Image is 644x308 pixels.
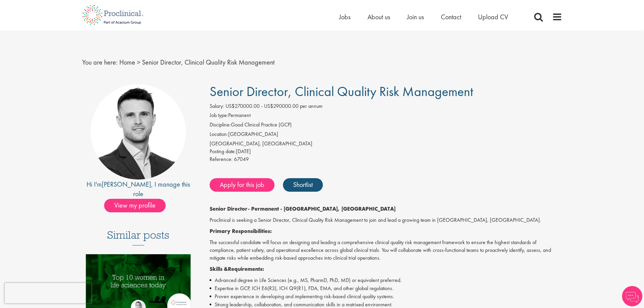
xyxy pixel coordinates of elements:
[210,276,562,284] li: Advanced degree in Life Sciences (e.g., MS, PharmD, PhD, MD) or equivalent preferred.
[478,13,508,21] a: Upload CV
[102,180,151,189] a: [PERSON_NAME]
[234,156,249,163] span: 67049
[367,13,390,21] a: About us
[210,292,562,301] li: Proven experience in developing and implementing risk-based clinical quality systems.
[104,200,172,209] a: View my profile
[5,283,91,303] iframe: reCAPTCHA
[339,13,351,21] a: Jobs
[210,265,228,273] strong: Skills &
[210,239,562,262] p: The successful candidate will focus on designing and leading a comprehensive clinical quality ris...
[248,205,396,212] strong: - Permanent - [GEOGRAPHIC_DATA], [GEOGRAPHIC_DATA]
[210,102,224,110] label: Salary:
[210,83,473,100] span: Senior Director, Clinical Quality Risk Management
[283,178,323,192] a: Shortlist
[210,140,562,148] div: [GEOGRAPHIC_DATA], [GEOGRAPHIC_DATA]
[225,102,323,110] span: US$270000.00 - US$290000.00 per annum
[441,13,461,21] a: Contact
[228,265,264,273] strong: Requirements:
[104,199,166,212] span: View my profile
[91,84,186,180] img: imeage of recruiter Joshua Godden
[210,148,562,156] div: [DATE]
[210,228,272,235] strong: Primary Responsibilities:
[210,131,228,138] label: Location:
[210,216,562,224] p: Proclinical is seeking a Senior Director, Clinical Quality Risk Management to join and lead a gro...
[210,284,562,292] li: Expertise in GCP, ICH E6(R3), ICH Q9(R1), FDA, EMA, and other global regulations.
[622,286,642,306] img: Chatbot
[107,229,169,245] h3: Similar posts
[210,205,248,212] strong: Senior Director
[82,58,118,67] span: You are here:
[407,13,424,21] a: Join us
[119,58,135,67] a: breadcrumb link
[210,112,228,119] label: Job type:
[210,112,562,121] li: Permanent
[210,148,236,155] span: Posting date:
[210,131,562,140] li: [GEOGRAPHIC_DATA]
[137,58,140,67] span: >
[210,178,275,192] a: Apply for this job
[142,58,275,67] span: Senior Director, Clinical Quality Risk Management
[82,180,195,199] div: Hi I'm , I manage this role
[210,156,233,163] label: Reference:
[210,121,231,129] label: Discipline:
[210,121,562,131] li: Good Clinical Practice (GCP)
